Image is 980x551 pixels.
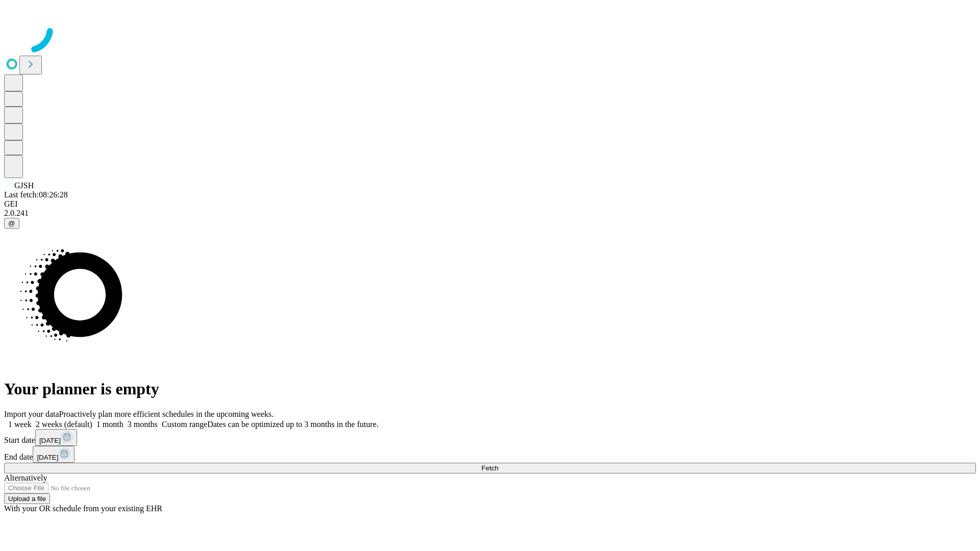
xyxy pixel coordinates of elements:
[4,463,976,473] button: Fetch
[36,420,92,429] span: 2 weeks (default)
[33,446,75,463] button: [DATE]
[4,429,976,446] div: Start date
[162,420,207,429] span: Custom range
[8,219,15,227] span: @
[4,199,976,209] div: GEI
[14,181,34,190] span: GJSH
[4,410,59,418] span: Import your data
[39,437,61,444] span: [DATE]
[4,190,68,199] span: Last fetch: 08:26:28
[4,218,19,229] button: @
[59,410,274,418] span: Proactively plan more efficient schedules in the upcoming weeks.
[128,420,158,429] span: 3 months
[4,493,50,504] button: Upload a file
[35,429,77,446] button: [DATE]
[481,464,498,472] span: Fetch
[4,473,47,482] span: Alternatively
[8,420,32,429] span: 1 week
[96,420,124,429] span: 1 month
[4,504,162,513] span: With your OR schedule from your existing EHR
[37,454,58,461] span: [DATE]
[4,209,976,218] div: 2.0.241
[207,420,378,429] span: Dates can be optimized up to 3 months in the future.
[4,380,976,398] h1: Your planner is empty
[4,446,976,463] div: End date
